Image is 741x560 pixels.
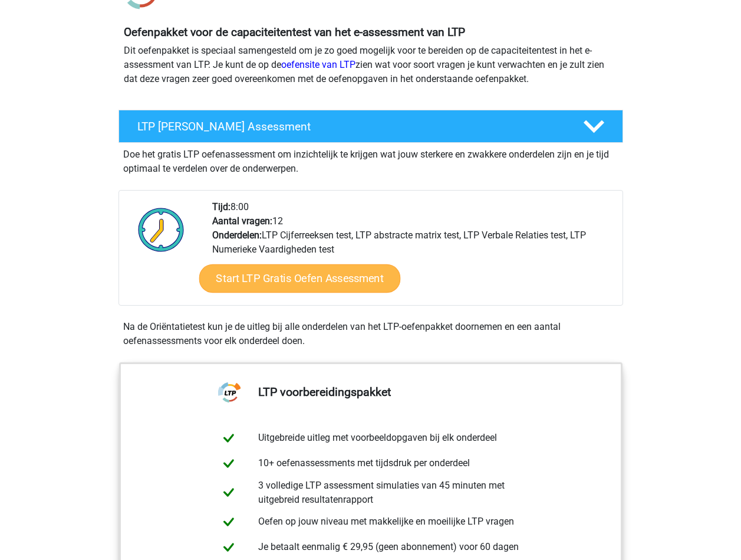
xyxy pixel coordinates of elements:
[131,200,191,259] img: Klok
[199,264,400,293] a: Start LTP Gratis Oefen Assessment
[212,230,262,241] b: Onderdelen:
[124,44,618,86] p: Dit oefenpakket is speciaal samengesteld om je zo goed mogelijk voor te bereiden op de capaciteit...
[114,110,628,143] a: LTP [PERSON_NAME] Assessment
[124,25,465,39] b: Oefenpakket voor de capaciteitentest van het e-assessment van LTP
[137,120,564,133] h4: LTP [PERSON_NAME] Assessment
[203,200,622,305] div: 8:00 12 LTP Cijferreeksen test, LTP abstracte matrix test, LTP Verbale Relaties test, LTP Numerie...
[118,320,623,348] div: Na de Oriëntatietest kun je de uitleg bij alle onderdelen van het LTP-oefenpakket doornemen en ee...
[118,143,623,176] div: Doe het gratis LTP oefenassessment om inzichtelijk te krijgen wat jouw sterkere en zwakkere onder...
[212,215,272,227] b: Aantal vragen:
[212,201,230,212] b: Tijd:
[281,59,355,70] a: oefensite van LTP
